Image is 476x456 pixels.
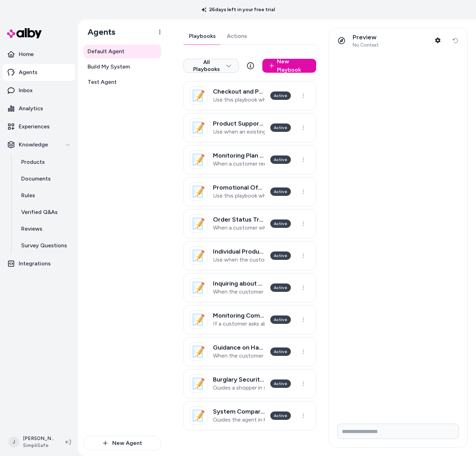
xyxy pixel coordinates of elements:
div: 📝 [189,343,207,361]
h3: Checkout and Payment Assistance [213,88,265,95]
div: 📝 [189,119,207,137]
p: [PERSON_NAME] [23,435,54,442]
a: 📝Guidance on Hazard ProtectionWhen the customer wants to protect their home and family from fire,... [183,337,316,366]
h3: Monitoring Plan Subscription Change [213,152,265,159]
a: Actions [221,28,253,45]
a: Experiences [3,118,75,135]
p: Integrations [19,259,51,268]
a: 📝Product Support / Device TroubleshootingUse when an existing customer with a Simplisafe system i... [183,113,316,142]
span: SimpliSafe [23,442,54,449]
p: If a customer asks about monitoring plan options, what monitoring plans are available, or monitor... [213,320,265,327]
a: 📝Checkout and Payment AssistanceUse this playbook when a customer reports issues or errors during... [183,81,316,110]
p: Use this playbook when a customer reports issues or errors during the checkout process, such as p... [213,96,265,103]
a: Integrations [3,255,75,272]
p: Analytics [19,104,43,113]
div: 📝 [189,311,207,329]
a: Rules [14,187,75,204]
p: Reviews [21,225,42,233]
a: 📝Inquiring about SystemsWhen the customer is interested in security, or inquiring about general s... [183,273,316,302]
a: 📝Order Status TrackingWhen a customer who has already purchased a system wants to track or change... [183,209,316,238]
span: Test Agent [88,78,117,86]
p: When the customer is interested in security, or inquiring about general security system topics. [213,288,265,295]
p: Use this playbook when a customer wants to know how to get the best deal or promo available. [213,192,265,199]
h3: System Comparison Shopping [213,408,265,415]
h3: Individual Product Purchase [213,248,265,255]
h3: Order Status Tracking [213,216,265,223]
a: Playbooks [183,28,221,45]
a: Documents [14,170,75,187]
span: Default Agent [88,47,124,56]
a: Agents [3,64,75,81]
div: Active [270,315,291,324]
a: Default Agent [83,45,161,58]
p: Products [21,158,45,166]
button: Knowledge [3,136,75,153]
a: Build My System [83,60,161,74]
p: Documents [21,175,51,183]
span: Build My System [88,63,130,71]
div: 📝 [189,183,207,201]
p: Verified Q&As [21,208,58,216]
a: 📝Promotional Offer InquiryUse this playbook when a customer wants to know how to get the best dea... [183,177,316,206]
img: alby Logo [7,28,42,38]
button: New Agent [83,436,161,450]
div: 📝 [189,407,207,425]
div: 📝 [189,247,207,265]
div: Active [270,123,291,132]
h3: Burglary Security System Consultation [213,376,265,383]
p: Preview [353,33,379,41]
div: 📝 [189,87,207,105]
div: Active [270,155,291,164]
p: 26 days left in your free trial [197,6,279,13]
p: Rules [21,191,35,200]
a: Reviews [14,221,75,237]
p: When a customer who has already purchased a system wants to track or change the status of their e... [213,224,265,231]
div: 📝 [189,151,207,169]
div: 📝 [189,215,207,233]
div: Active [270,91,291,100]
p: When the customer wants to protect their home and family from fire, CO, flooding and extreme cold... [213,352,265,359]
h3: Monitoring Comparison 3.0 [213,312,265,319]
p: Agents [19,68,38,77]
a: Products [14,154,75,170]
a: Test Agent [83,75,161,89]
div: Active [270,219,291,228]
div: Active [270,411,291,420]
p: Use when an existing customer with a Simplisafe system is having trouble getting a specific devic... [213,128,265,135]
span: J [8,437,19,448]
p: Home [19,50,34,58]
a: Analytics [3,100,75,117]
div: Active [270,379,291,388]
p: Experiences [19,122,50,131]
a: Home [3,46,75,63]
div: Active [270,251,291,260]
a: New Playbook [262,59,316,73]
a: Verified Q&As [14,204,75,221]
p: Inbox [19,86,33,95]
p: Use when the customer wants to purchase an individual product or sensor. [213,256,265,263]
span: No Context [353,42,379,48]
button: All Playbooks [183,59,239,73]
div: Active [270,187,291,196]
a: 📝Monitoring Comparison 3.0If a customer asks about monitoring plan options, what monitoring plans... [183,305,316,334]
a: 📝Monitoring Plan Subscription ChangeWhen a customer requests to cancel, downgrade, upgrade, suspe... [183,145,316,174]
a: Survey Questions [14,237,75,254]
div: 📝 [189,279,207,297]
a: 📝System Comparison ShoppingGuides the agent in helping a user compare different packages (or syst... [183,401,316,430]
span: All Playbooks [191,59,231,73]
div: Active [270,347,291,356]
h1: Agents [82,27,115,37]
a: 📝Individual Product PurchaseUse when the customer wants to purchase an individual product or sens... [183,241,316,270]
input: Write your prompt here [337,424,459,439]
a: 📝Burglary Security System ConsultationGuides a shopper in selecting components for a home securit... [183,369,316,398]
p: When a customer requests to cancel, downgrade, upgrade, suspend or change their monitoring plan s... [213,160,265,167]
h3: Inquiring about Systems [213,280,265,287]
p: Guides the agent in helping a user compare different packages (or systems) based on their specifi... [213,416,265,423]
h3: Promotional Offer Inquiry [213,184,265,191]
div: Active [270,283,291,292]
button: J[PERSON_NAME]SimpliSafe [4,431,60,453]
p: Guides a shopper in selecting components for a home security system to protect against break-ins,... [213,384,265,391]
h3: Product Support / Device Troubleshooting [213,120,265,127]
p: Survey Questions [21,241,67,250]
p: Knowledge [19,141,48,149]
